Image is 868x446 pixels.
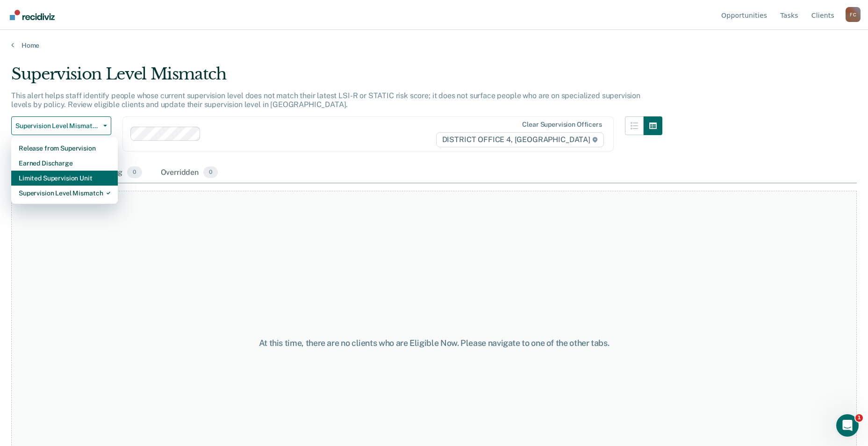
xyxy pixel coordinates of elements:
[846,7,861,22] div: F C
[127,166,142,179] span: 0
[11,91,640,109] p: This alert helps staff identify people whose current supervision level does not match their lates...
[522,121,602,129] div: Clear supervision officers
[11,41,857,50] a: Home
[11,137,118,204] div: Dropdown Menu
[203,166,218,179] span: 0
[19,156,110,171] div: Earned Discharge
[11,65,662,91] div: Supervision Level Mismatch
[159,163,220,183] div: Overridden0
[93,163,143,183] div: Pending0
[836,414,859,437] iframe: Intercom live chat
[10,10,55,20] img: Recidiviz
[846,7,861,22] button: Profile dropdown button
[436,132,604,147] span: DISTRICT OFFICE 4, [GEOGRAPHIC_DATA]
[11,116,111,135] button: Supervision Level Mismatch
[223,338,646,348] div: At this time, there are no clients who are Eligible Now. Please navigate to one of the other tabs.
[855,414,863,422] span: 1
[19,141,110,156] div: Release from Supervision
[15,122,100,130] span: Supervision Level Mismatch
[19,186,110,201] div: Supervision Level Mismatch
[19,171,110,186] div: Limited Supervision Unit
